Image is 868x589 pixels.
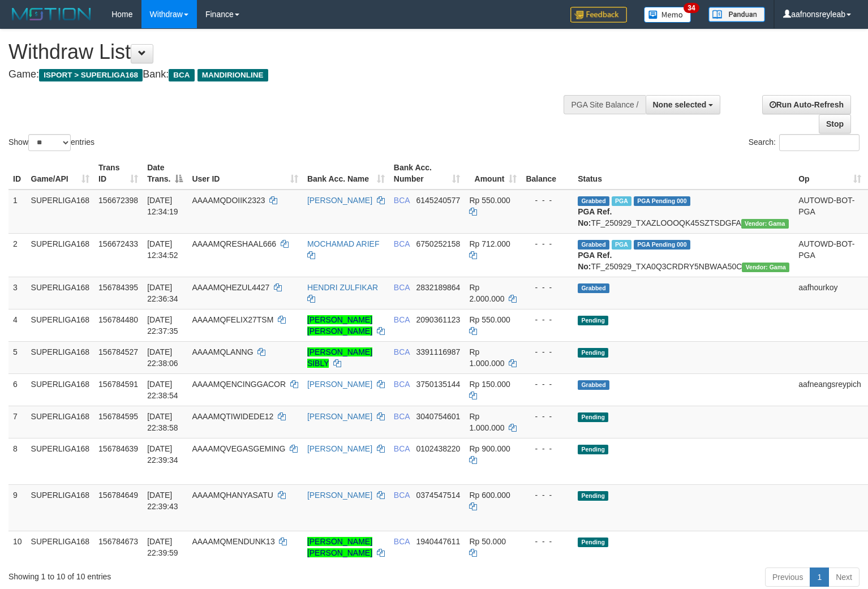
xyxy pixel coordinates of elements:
[394,315,410,324] span: BCA
[147,444,178,465] span: [DATE] 22:39:34
[469,412,504,432] span: Rp 1.000.000
[27,373,94,406] td: SUPERLIGA168
[192,315,273,324] span: AAAAMQFELIX27TSM
[794,233,866,277] td: AUTOWD-BOT-PGA
[307,412,372,421] a: [PERSON_NAME]
[27,484,94,531] td: SUPERLIGA168
[307,347,372,368] a: [PERSON_NAME] SIBLY
[394,239,410,248] span: BCA
[147,196,178,216] span: [DATE] 12:34:19
[526,282,569,293] div: - - -
[98,444,138,453] span: 156784639
[526,379,569,390] div: - - -
[573,157,794,190] th: Status
[762,95,851,114] a: Run Auto-Refresh
[612,240,631,250] span: Marked by aafsoycanthlai
[307,444,372,453] a: [PERSON_NAME]
[8,438,27,484] td: 8
[469,239,510,248] span: Rp 712.000
[303,157,389,190] th: Bank Acc. Name: activate to sort column ascending
[8,41,568,63] h1: Withdraw List
[526,411,569,422] div: - - -
[8,406,27,438] td: 7
[612,196,631,206] span: Marked by aafsoycanthlai
[526,443,569,454] div: - - -
[708,7,765,22] img: panduan.png
[578,316,608,325] span: Pending
[526,195,569,206] div: - - -
[765,567,810,587] a: Previous
[98,491,138,500] span: 156784649
[8,69,568,80] h4: Game: Bank:
[307,315,372,336] a: [PERSON_NAME] [PERSON_NAME]
[307,283,378,292] a: HENDRI ZULFIKAR
[8,373,27,406] td: 6
[27,531,94,563] td: SUPERLIGA168
[192,380,286,389] span: AAAAMQENCINGGACOR
[578,380,609,390] span: Grabbed
[307,380,372,389] a: [PERSON_NAME]
[8,309,27,341] td: 4
[147,412,178,432] span: [DATE] 22:38:58
[197,69,268,81] span: MANDIRIONLINE
[794,157,866,190] th: Op: activate to sort column ascending
[8,6,94,23] img: MOTION_logo.png
[394,380,410,389] span: BCA
[578,207,612,227] b: PGA Ref. No:
[644,7,691,23] img: Button%20Memo.svg
[27,341,94,373] td: SUPERLIGA168
[416,380,461,389] span: Copy 3750135144 to clipboard
[794,190,866,234] td: AUTOWD-BOT-PGA
[192,491,273,500] span: AAAAMQHANYASATU
[578,283,609,293] span: Grabbed
[465,157,521,190] th: Amount: activate to sort column ascending
[828,567,860,587] a: Next
[416,196,461,205] span: Copy 6145240577 to clipboard
[564,95,645,114] div: PGA Site Balance /
[94,157,143,190] th: Trans ID: activate to sort column ascending
[8,157,27,190] th: ID
[394,491,410,500] span: BCA
[749,134,860,151] label: Search:
[469,196,510,205] span: Rp 550.000
[394,347,410,356] span: BCA
[573,190,794,234] td: TF_250929_TXAZLOOOQK45SZTSDGFA
[187,157,302,190] th: User ID: activate to sort column ascending
[526,314,569,325] div: - - -
[416,537,461,546] span: Copy 1940447611 to clipboard
[819,114,851,134] a: Stop
[169,69,194,81] span: BCA
[578,412,608,422] span: Pending
[307,196,372,205] a: [PERSON_NAME]
[307,537,372,557] a: [PERSON_NAME] [PERSON_NAME]
[8,277,27,309] td: 3
[526,238,569,250] div: - - -
[794,373,866,406] td: aafneangsreypich
[8,134,94,151] label: Show entries
[8,566,353,582] div: Showing 1 to 10 of 10 entries
[98,537,138,546] span: 156784673
[526,346,569,358] div: - - -
[469,537,506,546] span: Rp 50.000
[578,491,608,501] span: Pending
[147,491,178,511] span: [DATE] 22:39:43
[192,347,253,356] span: AAAAMQLANNG
[646,95,721,114] button: None selected
[416,239,461,248] span: Copy 6750252158 to clipboard
[469,315,510,324] span: Rp 550.000
[98,412,138,421] span: 156784595
[416,315,461,324] span: Copy 2090361123 to clipboard
[28,134,71,151] select: Showentries
[98,380,138,389] span: 156784591
[578,538,608,547] span: Pending
[98,315,138,324] span: 156784480
[147,283,178,303] span: [DATE] 22:36:34
[98,347,138,356] span: 156784527
[578,348,608,358] span: Pending
[742,263,789,272] span: Vendor URL: https://trx31.1velocity.biz
[394,196,410,205] span: BCA
[192,412,273,421] span: AAAAMQTIWIDEDE12
[27,406,94,438] td: SUPERLIGA168
[741,219,789,229] span: Vendor URL: https://trx31.1velocity.biz
[147,315,178,336] span: [DATE] 22:37:35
